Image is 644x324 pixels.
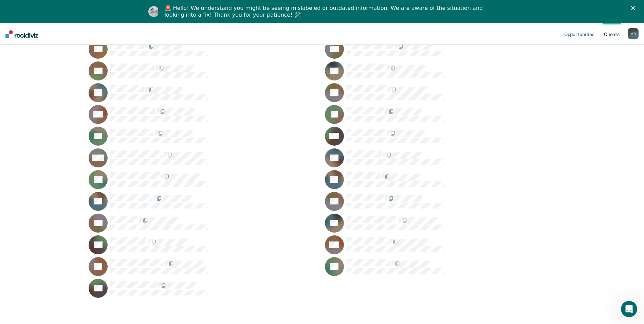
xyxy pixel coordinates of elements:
[621,301,637,317] iframe: Intercom live chat
[631,6,638,10] div: Close
[603,23,621,45] a: Clients
[563,23,596,45] a: Opportunities
[628,28,639,39] button: MB
[165,5,485,18] div: 🚨 Hello! We understand you might be seeing mislabeled or outdated information. We are aware of th...
[5,30,38,38] img: Recidiviz
[628,28,639,39] div: M B
[148,6,159,17] img: Profile image for Kim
